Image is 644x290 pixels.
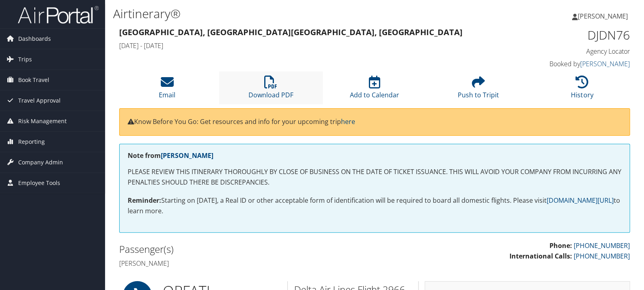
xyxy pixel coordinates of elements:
strong: Note from [128,151,213,160]
a: Download PDF [248,80,293,99]
a: History [571,80,593,99]
span: Risk Management [18,111,67,131]
h1: DJDN76 [511,27,630,44]
h4: Booked by [511,59,630,68]
a: here [341,117,355,126]
a: [PHONE_NUMBER] [574,252,630,261]
p: PLEASE REVIEW THIS ITINERARY THOROUGHLY BY CLOSE OF BUSINESS ON THE DATE OF TICKET ISSUANCE. THIS... [128,167,621,187]
img: airportal-logo.png [18,5,99,24]
h4: Agency Locator [511,47,630,56]
a: [PERSON_NAME] [161,151,213,160]
p: Know Before You Go: Get resources and info for your upcoming trip [128,117,621,127]
a: Email [159,80,175,99]
span: Book Travel [18,70,49,90]
span: Trips [18,49,32,69]
a: [PERSON_NAME] [572,4,636,28]
h1: Airtinerary® [113,5,462,22]
span: Employee Tools [18,173,60,193]
strong: Reminder: [128,196,161,205]
h4: [PERSON_NAME] [119,259,368,268]
strong: International Calls: [509,252,572,261]
a: [PERSON_NAME] [580,59,630,68]
h2: Passenger(s) [119,242,368,256]
span: Dashboards [18,29,51,49]
a: [DOMAIN_NAME][URL] [547,196,614,205]
span: Travel Approval [18,90,61,111]
span: Reporting [18,132,45,152]
span: [PERSON_NAME] [578,12,628,21]
p: Starting on [DATE], a Real ID or other acceptable form of identification will be required to boar... [128,195,621,216]
strong: [GEOGRAPHIC_DATA], [GEOGRAPHIC_DATA] [GEOGRAPHIC_DATA], [GEOGRAPHIC_DATA] [119,27,463,38]
a: Add to Calendar [350,80,399,99]
strong: Phone: [549,241,572,250]
a: Push to Tripit [458,80,499,99]
h4: [DATE] - [DATE] [119,41,499,50]
a: [PHONE_NUMBER] [574,241,630,250]
span: Company Admin [18,152,63,172]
